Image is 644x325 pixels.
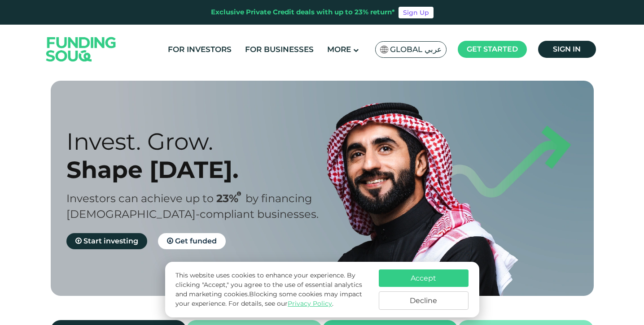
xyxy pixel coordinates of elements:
[467,45,518,53] span: Get started
[158,233,226,249] a: Get funded
[379,291,469,310] button: Decline
[390,44,442,55] span: Global عربي
[399,7,434,18] a: Sign Up
[66,156,338,184] div: Shape [DATE].
[166,42,234,57] a: For Investors
[228,299,333,308] span: For details, see our .
[538,41,596,58] a: Sign in
[66,233,147,249] a: Start investing
[175,290,362,308] span: Blocking some cookies may impact your experience.
[216,192,245,205] span: 23%
[37,26,125,72] img: Logo
[83,237,138,245] span: Start investing
[175,271,369,308] p: This website uses cookies to enhance your experience. By clicking "Accept," you agree to the use ...
[380,46,388,53] img: SA Flag
[211,7,395,17] div: Exclusive Private Credit deals with up to 23% return*
[237,191,241,196] i: 23% IRR (expected) ~ 15% Net yield (expected)
[66,192,214,205] span: Investors can achieve up to
[327,45,351,54] span: More
[243,42,316,57] a: For Businesses
[288,299,332,308] a: Privacy Policy
[66,127,338,156] div: Invest. Grow.
[553,45,581,53] span: Sign in
[175,237,217,245] span: Get funded
[379,269,469,287] button: Accept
